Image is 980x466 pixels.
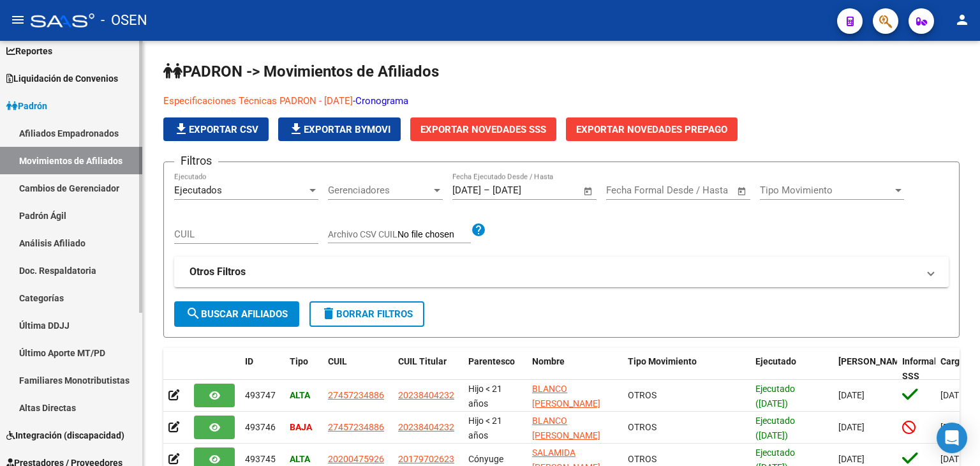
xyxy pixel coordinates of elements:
[240,348,285,390] datatable-header-cell: ID
[328,229,397,239] span: Archivo CSV CUIL
[468,356,515,366] span: Parentesco
[940,356,975,366] span: Cargado
[288,124,390,135] span: Exportar Bymovi
[290,356,308,366] span: Tipo
[174,124,258,135] span: Exportar CSV
[606,184,658,196] input: Fecha inicio
[174,257,949,287] mat-expansion-panel-header: Otros Filtros
[328,390,384,400] span: 27457234886
[101,6,147,34] span: - OSEN
[328,422,384,432] span: 27457234886
[628,454,657,464] span: OTROS
[755,356,796,366] span: Ejecutado
[398,390,454,400] span: 20238404232
[468,384,502,409] span: Hijo < 21 años
[484,184,490,196] span: –
[527,348,623,390] datatable-header-cell: Nombre
[174,152,218,170] h3: Filtros
[328,356,347,366] span: CUIL
[163,94,960,108] p: -
[6,71,118,86] span: Liquidación de Convenios
[902,356,947,381] span: Informable SSS
[398,422,454,432] span: 20238404232
[755,416,795,440] span: Ejecutado ([DATE])
[954,12,970,27] mat-icon: person
[581,184,596,199] button: Open calendar
[245,356,253,366] span: ID
[755,384,795,409] span: Ejecutado ([DATE])
[628,422,657,432] span: OTROS
[897,348,935,390] datatable-header-cell: Informable SSS
[186,308,288,320] span: Buscar Afiliados
[937,423,967,453] div: Open Intercom Messenger
[471,222,486,237] mat-icon: help
[309,301,424,327] button: Borrar Filtros
[6,428,124,442] span: Integración (discapacidad)
[628,356,697,366] span: Tipo Movimiento
[245,454,276,464] span: 493745
[532,416,600,440] span: BLANCO [PERSON_NAME]
[532,384,600,409] span: BLANCO [PERSON_NAME]
[278,117,401,141] button: Exportar Bymovi
[468,454,503,464] span: Cónyuge
[576,124,727,135] span: Exportar Novedades Prepago
[290,390,310,400] strong: ALTA
[838,390,865,400] span: [DATE]
[174,184,222,196] span: Ejecutados
[393,348,463,390] datatable-header-cell: CUIL Titular
[452,184,481,196] input: Fecha inicio
[735,184,750,199] button: Open calendar
[290,454,310,464] strong: ALTA
[628,390,657,400] span: OTROS
[838,422,865,432] span: [DATE]
[566,117,738,141] button: Exportar Novedades Prepago
[163,117,269,141] button: Exportar CSV
[328,184,431,196] span: Gerenciadores
[623,348,750,390] datatable-header-cell: Tipo Movimiento
[245,390,276,400] span: 493747
[355,95,408,107] a: Cronograma
[290,422,312,432] strong: BAJA
[838,356,907,366] span: [PERSON_NAME]
[285,348,323,390] datatable-header-cell: Tipo
[189,265,246,279] strong: Otros Filtros
[10,12,26,27] mat-icon: menu
[669,184,731,196] input: Fecha fin
[323,348,393,390] datatable-header-cell: CUIL
[750,348,833,390] datatable-header-cell: Ejecutado
[398,454,454,464] span: 20179702623
[321,308,413,320] span: Borrar Filtros
[397,229,471,241] input: Archivo CSV CUIL
[321,306,336,321] mat-icon: delete
[760,184,893,196] span: Tipo Movimiento
[163,95,353,107] a: Especificaciones Técnicas PADRON - [DATE]
[245,422,276,432] span: 493746
[833,348,897,390] datatable-header-cell: Fecha Formal
[493,184,554,196] input: Fecha fin
[410,117,556,141] button: Exportar Novedades SSS
[468,416,502,440] span: Hijo < 21 años
[398,356,447,366] span: CUIL Titular
[186,306,201,321] mat-icon: search
[328,454,384,464] span: 20200475926
[174,121,189,137] mat-icon: file_download
[163,63,439,80] span: PADRON -> Movimientos de Afiliados
[288,121,304,137] mat-icon: file_download
[420,124,546,135] span: Exportar Novedades SSS
[463,348,527,390] datatable-header-cell: Parentesco
[6,44,52,58] span: Reportes
[174,301,299,327] button: Buscar Afiliados
[838,454,865,464] span: [DATE]
[6,99,47,113] span: Padrón
[532,356,565,366] span: Nombre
